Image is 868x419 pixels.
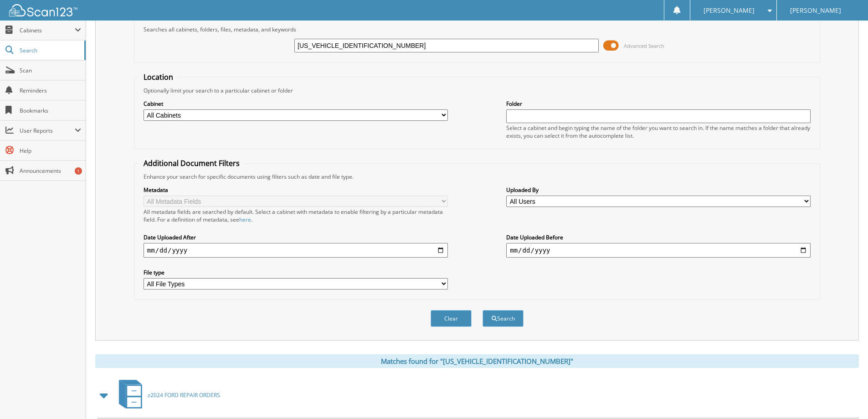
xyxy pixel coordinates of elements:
[506,124,811,140] div: Select a cabinet and begin typing the name of the folder you want to search in. If the name match...
[20,107,81,114] span: Bookmarks
[20,87,81,94] span: Reminders
[144,269,448,276] label: File type
[75,167,82,175] div: 1
[144,208,448,223] div: All metadata fields are searched by default. Select a cabinet with metadata to enable filtering b...
[506,243,811,258] input: end
[113,377,220,413] a: z2024 FORD REPAIR ORDERS
[20,127,75,134] span: User Reports
[239,216,251,223] a: here
[20,26,75,34] span: Cabinets
[95,354,859,368] div: Matches found for "[US_VEHICLE_IDENTIFICATION_NUMBER]"
[506,100,811,108] label: Folder
[790,8,841,13] span: [PERSON_NAME]
[822,375,868,419] iframe: Chat Widget
[20,147,81,155] span: Help
[483,310,524,327] button: Search
[139,87,815,94] div: Optionally limit your search to a particular cabinet or folder
[20,167,81,175] span: Announcements
[144,243,448,258] input: start
[624,42,664,49] span: Advanced Search
[139,158,244,168] legend: Additional Document Filters
[139,173,815,181] div: Enhance your search for specific documents using filters such as date and file type.
[144,100,448,108] label: Cabinet
[20,47,80,54] span: Search
[139,72,178,82] legend: Location
[20,67,81,74] span: Scan
[506,186,811,194] label: Uploaded By
[9,4,77,16] img: scan123-logo-white.svg
[144,233,448,241] label: Date Uploaded After
[148,391,220,399] span: z2024 FORD REPAIR ORDERS
[704,8,755,13] span: [PERSON_NAME]
[139,26,815,33] div: Searches all cabinets, folders, files, metadata, and keywords
[506,233,811,241] label: Date Uploaded Before
[431,310,472,327] button: Clear
[144,186,448,194] label: Metadata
